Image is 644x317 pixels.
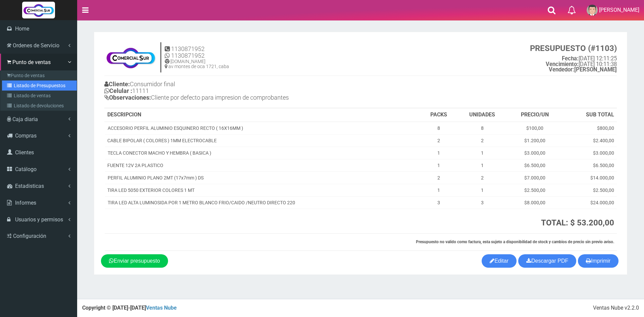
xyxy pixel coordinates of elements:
td: 2 [421,134,457,147]
h5: [DOMAIN_NAME] av montes de oca 1721, caba [165,59,229,69]
h4: 1130871952 1130871952 [165,46,229,59]
a: Enviar presupuesto [101,254,168,268]
td: 1 [421,184,457,196]
span: Estadisticas [15,183,44,189]
td: $6.500,00 [562,159,617,171]
button: Imprimir [578,254,619,268]
img: Logo grande [22,2,55,18]
b: Cliente: [104,81,130,88]
td: $2.500,00 [562,184,617,196]
div: Ventas Nube v2.2.0 [593,304,639,312]
strong: TOTAL: $ 53.200,00 [541,218,614,227]
a: Listado de ventas [2,91,77,101]
small: [DATE] 12:11:25 [DATE] 10:11:38 [530,44,617,73]
td: 1 [421,147,457,159]
span: Compras [15,133,37,139]
td: $7.000,00 [508,171,562,184]
a: Listado de devoluciones [2,101,77,111]
td: $800,00 [562,122,617,135]
td: 2 [421,171,457,184]
td: TIRA LED 5050 EXTERIOR COLORES 1 MT [105,184,421,196]
span: Home [15,25,29,32]
span: Configuración [13,233,46,239]
td: FUENTE 12V 2A PLASTICO [105,159,421,171]
td: $3.000,00 [562,147,617,159]
span: Ordenes de Servicio [13,42,59,49]
td: 1 [421,159,457,171]
strong: Fecha: [562,55,579,62]
td: $24.000,00 [562,196,617,209]
span: Punto de ventas [12,59,51,65]
a: Punto de ventas [2,70,77,81]
span: Catálogo [15,166,37,172]
strong: PRESUPUESTO (#1103) [530,44,617,53]
td: 1 [457,184,508,196]
strong: Copyright © [DATE]-[DATE] [82,305,177,311]
td: ACCESORIO PERFIL ALUMINIO ESQUINERO RECTO ( 16X16MM ) [105,122,421,135]
span: Informes [15,200,36,206]
a: Descargar PDF [518,254,576,268]
td: $6.500,00 [508,159,562,171]
img: User Image [587,5,598,16]
a: Ventas Nube [146,305,177,311]
td: $2.400,00 [562,134,617,147]
td: $1.200,00 [508,134,562,147]
th: PACKS [421,108,457,122]
strong: Vencimiento: [546,61,579,67]
strong: Presupuesto no valido como factura, esta sujeto a disponibilidad de stock y cambios de precio sin... [416,240,614,244]
th: DESCRIPCION [105,108,421,122]
td: 1 [457,147,508,159]
td: $14.000,00 [562,171,617,184]
td: $2.500,00 [508,184,562,196]
td: $8.000,00 [508,196,562,209]
td: 8 [421,122,457,135]
td: 3 [457,196,508,209]
a: Listado de Presupuestos [2,81,77,91]
td: 8 [457,122,508,135]
a: Editar [482,254,517,268]
b: Observaciones: [104,94,151,101]
td: TECLA CONECTOR MACHO Y HEMBRA ( BASICA ) [105,147,421,159]
span: Usuarios y permisos [15,216,63,223]
span: Caja diaria [12,116,38,122]
span: Enviar presupuesto [114,258,160,264]
td: $3.000,00 [508,147,562,159]
th: SUB TOTAL [562,108,617,122]
h4: Consumidor final 11111 Cliente por defecto para impresion de comprobantes [104,79,361,104]
td: 2 [457,171,508,184]
td: $100,00 [508,122,562,135]
span: [PERSON_NAME] [599,7,639,13]
strong: Vendedor: [549,66,574,73]
td: 2 [457,134,508,147]
td: PERFIL ALUMINIO PLANO 2MT (17x7mm ) DS [105,171,421,184]
img: Z [104,44,157,71]
th: UNIDADES [457,108,508,122]
b: Celular : [104,87,132,94]
td: TIRA LED ALTA LUMINOSIDA POR 1 METRO BLANCO FRIO/CAIDO /NEUTRO DIRECTO 220 [105,196,421,209]
td: CABLE BIPOLAR ( COLORES ) 1MM ELECTROCABLE [105,134,421,147]
th: PRECIO/UN [508,108,562,122]
td: 3 [421,196,457,209]
b: [PERSON_NAME] [549,66,617,73]
td: 1 [457,159,508,171]
span: Clientes [15,149,34,156]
